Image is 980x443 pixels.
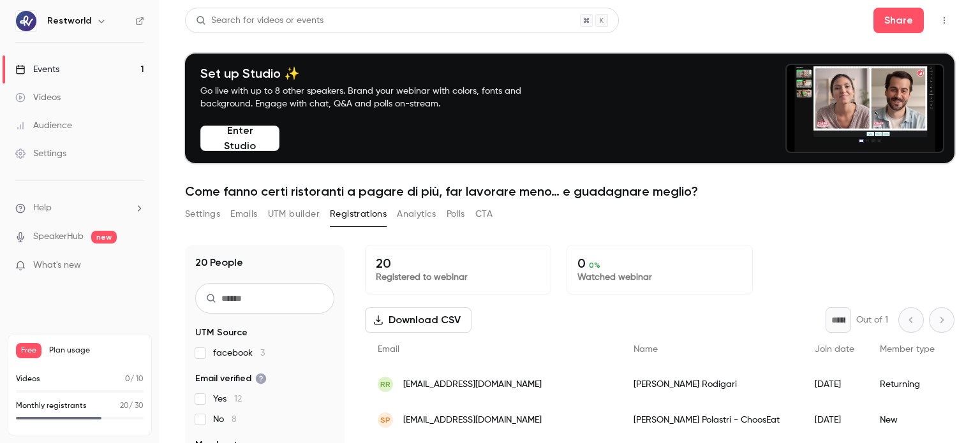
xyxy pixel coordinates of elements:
[200,85,551,110] p: Go live with up to 8 other speakers. Brand your webinar with colors, fonts and background. Engage...
[815,345,854,354] span: Join date
[577,271,742,284] p: Watched webinar
[213,393,242,405] span: Yes
[330,204,387,224] button: Registrations
[447,204,465,224] button: Polls
[397,204,436,224] button: Analytics
[16,374,40,385] p: Videos
[33,259,81,272] span: What's new
[867,402,947,438] div: New
[185,184,954,199] h1: Come fanno certi ristoranti a pagare di più, far lavorare meno… e guadagnare meglio?
[365,307,471,333] button: Download CSV
[802,402,867,438] div: [DATE]
[196,14,323,27] div: Search for videos or events
[376,256,540,271] p: 20
[380,414,390,426] span: SP
[234,395,242,403] span: 12
[802,367,867,402] div: [DATE]
[15,63,59,76] div: Events
[16,400,87,412] p: Monthly registrants
[621,367,802,402] div: [PERSON_NAME] Rodigari
[230,204,257,224] button: Emails
[577,256,742,271] p: 0
[33,201,52,215] span: Help
[232,415,237,424] span: 8
[195,372,267,385] span: Email verified
[15,91,61,104] div: Videos
[380,379,390,390] span: RR
[195,326,248,339] span: UTM Source
[185,204,220,224] button: Settings
[268,204,320,224] button: UTM builder
[403,378,542,391] span: [EMAIL_ADDRESS][DOMAIN_NAME]
[91,231,117,243] span: new
[49,345,144,356] span: Plan usage
[33,230,84,243] a: SpeakerHub
[213,413,237,426] span: No
[213,347,265,359] span: facebook
[125,374,144,385] p: / 10
[856,314,888,326] p: Out of 1
[378,345,399,354] span: Email
[125,375,130,383] span: 0
[621,402,802,438] div: [PERSON_NAME] Polastri - ChoosEat
[120,402,129,410] span: 20
[16,11,36,31] img: Restworld
[376,271,540,284] p: Registered to webinar
[47,15,91,27] h6: Restworld
[403,414,542,427] span: [EMAIL_ADDRESS][DOMAIN_NAME]
[15,119,72,132] div: Audience
[200,126,279,151] button: Enter Studio
[120,400,144,412] p: / 30
[15,147,66,160] div: Settings
[475,204,493,224] button: CTA
[589,261,600,270] span: 0 %
[260,349,265,358] span: 3
[16,343,41,358] span: Free
[195,255,243,270] h1: 20 People
[880,345,935,354] span: Member type
[634,345,658,354] span: Name
[873,8,924,33] button: Share
[200,66,551,81] h4: Set up Studio ✨
[867,367,947,402] div: Returning
[129,260,144,272] iframe: Noticeable Trigger
[15,201,144,215] li: help-dropdown-opener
